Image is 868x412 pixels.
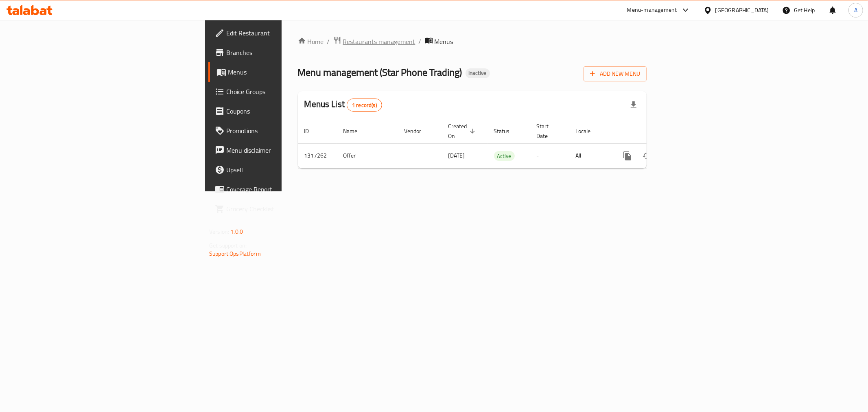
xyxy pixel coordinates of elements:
[209,240,247,251] span: Get support on:
[226,87,343,96] span: Choice Groups
[208,101,350,121] a: Coupons
[298,36,647,47] nav: breadcrumb
[494,151,515,161] div: Active
[343,37,415,46] span: Restaurants management
[208,140,350,160] a: Menu disclaimer
[466,70,490,77] span: Inactive
[298,119,702,169] table: enhanced table
[590,69,640,79] span: Add New Menu
[637,146,657,166] button: Change Status
[228,67,343,77] span: Menus
[466,68,490,78] div: Inactive
[576,126,601,136] span: Locale
[226,204,343,214] span: Grocery Checklist
[448,150,465,161] span: [DATE]
[209,226,229,237] span: Version:
[343,126,368,136] span: Name
[584,66,647,81] button: Add New Menu
[208,62,350,82] a: Menus
[304,126,320,136] span: ID
[494,151,515,161] span: Active
[208,180,350,199] a: Coverage Report
[226,184,343,194] span: Coverage Report
[208,121,350,140] a: Promotions
[230,226,243,237] span: 1.0.0
[715,6,769,15] div: [GEOGRAPHIC_DATA]
[208,23,350,43] a: Edit Restaurant
[627,5,677,15] div: Menu-management
[226,126,343,136] span: Promotions
[404,126,432,136] span: Vendor
[208,160,350,180] a: Upsell
[226,165,343,175] span: Upsell
[226,106,343,116] span: Coupons
[448,121,478,141] span: Created On
[304,98,382,112] h2: Menus List
[530,143,569,168] td: -
[226,28,343,38] span: Edit Restaurant
[347,99,382,112] div: Total records count
[435,37,453,46] span: Menus
[618,146,637,166] button: more
[569,143,611,168] td: All
[624,95,643,115] div: Export file
[209,248,261,259] a: Support.OpsPlatform
[337,143,398,168] td: Offer
[208,82,350,101] a: Choice Groups
[419,37,422,46] li: /
[208,199,350,219] a: Grocery Checklist
[208,43,350,62] a: Branches
[226,145,343,155] span: Menu disclaimer
[494,126,520,136] span: Status
[347,101,382,109] span: 1 record(s)
[854,6,857,15] span: A
[333,36,415,47] a: Restaurants management
[537,121,560,141] span: Start Date
[226,48,343,57] span: Branches
[611,119,702,144] th: Actions
[298,63,462,81] span: Menu management ( Star Phone Trading )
